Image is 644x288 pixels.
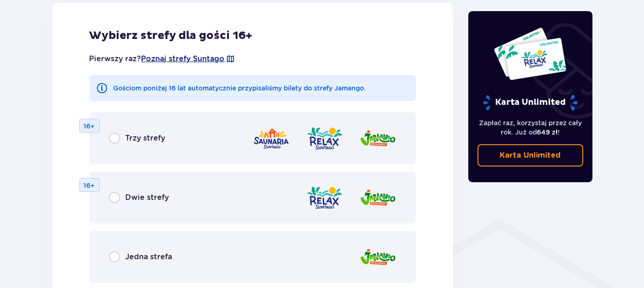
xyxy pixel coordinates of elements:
img: zone logo [359,244,396,270]
p: Pierwszy raz? [89,54,235,64]
p: Zapłać raz, korzystaj przez cały rok. Już od ! [478,118,583,137]
p: 16+ [84,181,95,190]
p: Trzy strefy [126,133,166,143]
img: zone logo [306,125,343,152]
p: Jedna strefa [126,252,172,262]
img: zone logo [253,125,290,152]
p: Wybierz strefy dla gości 16+ [89,29,416,43]
p: 16+ [84,122,95,131]
p: Dwie strefy [126,192,169,203]
a: Poznaj strefy Suntago [141,54,225,64]
p: Gościom poniżej 16 lat automatycznie przypisaliśmy bilety do strefy Jamango. [114,83,366,93]
img: zone logo [306,185,343,211]
p: Karta Unlimited [482,95,579,111]
span: 649 zł [537,128,558,136]
p: Karta Unlimited [500,150,561,160]
img: zone logo [359,185,396,211]
img: zone logo [359,125,396,152]
a: Karta Unlimited [478,144,583,166]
